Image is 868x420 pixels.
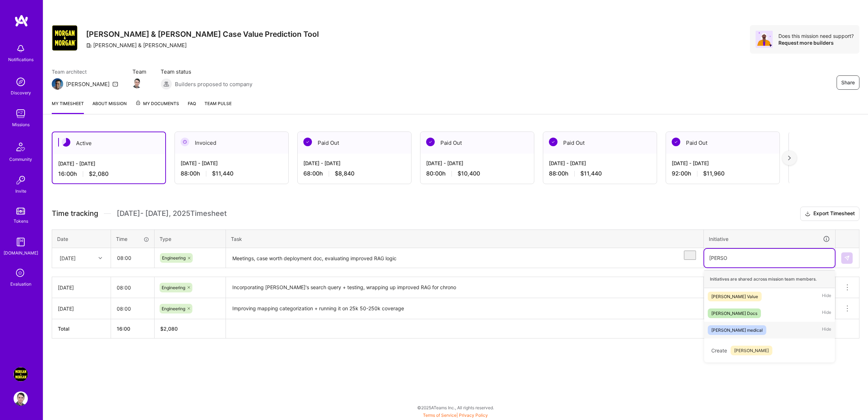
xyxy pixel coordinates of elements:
a: Privacy Policy [459,412,488,418]
span: | [423,412,488,418]
a: FAQ [188,100,196,114]
button: Share [837,75,859,90]
span: Share [841,79,855,86]
div: Discovery [11,89,31,97]
div: [PERSON_NAME] Value [711,293,758,300]
img: Community [12,138,29,155]
img: Submit [844,255,850,261]
a: Morgan & Morgan Case Value Prediction Tool [12,367,30,381]
img: guide book [14,235,28,249]
div: [DATE] [58,305,105,312]
img: tokens [16,208,25,214]
img: Paid Out [549,138,557,146]
div: 92:00 h [672,170,774,177]
div: [DATE] - [DATE] [426,159,528,167]
img: discovery [14,75,28,89]
div: [DATE] - [DATE] [672,159,774,167]
span: Team Pulse [205,101,232,106]
img: bell [14,41,28,56]
span: $ 2,080 [160,326,178,332]
span: Builders proposed to company [175,80,252,88]
div: Initiative [709,235,830,243]
th: Task [226,229,704,248]
span: Team architect [52,68,118,75]
div: Missions [12,121,30,128]
i: icon Chevron [99,256,102,260]
span: Hide [822,308,831,318]
img: Team Member Avatar [132,78,142,88]
img: Invite [14,173,28,187]
div: Evaluation [10,280,31,288]
input: HH:MM [111,299,154,318]
span: Engineering [162,306,185,311]
div: [DATE] - [DATE] [303,159,405,167]
div: 80:00 h [426,170,528,177]
div: Community [9,155,32,163]
div: Paid Out [420,132,534,154]
div: Invoiced [175,132,288,154]
div: [PERSON_NAME] & [PERSON_NAME] [86,41,187,49]
span: $11,440 [212,170,233,177]
span: $8,840 [335,170,354,177]
img: Builders proposed to company [161,78,172,90]
a: My timesheet [52,100,84,114]
img: logo [14,14,29,27]
div: Create [708,342,831,359]
th: Type [155,229,226,248]
div: Invite [15,187,26,195]
i: icon CompanyGray [86,43,92,48]
div: [PERSON_NAME] Docs [711,310,757,317]
div: 88:00 h [549,170,651,177]
img: Active [62,138,70,147]
span: [DATE] - [DATE] , 2025 Timesheet [117,209,227,218]
img: Paid Out [672,138,680,146]
textarea: To enrich screen reader interactions, please activate Accessibility in Grammarly extension settings [227,249,703,268]
span: $10,400 [458,170,480,177]
div: Time [116,235,149,243]
img: Invoiced [181,138,189,146]
div: Notifications [8,56,34,63]
th: 16:00 [111,319,155,339]
div: [DATE] - [DATE] [181,159,283,167]
span: [PERSON_NAME] [731,346,772,355]
img: Paid Out [426,138,435,146]
img: Team Architect [52,78,63,90]
span: Engineering [162,285,185,290]
a: About Mission [92,100,127,114]
div: 16:00 h [58,170,160,178]
input: HH:MM [111,248,154,267]
div: [PERSON_NAME] [66,80,110,88]
i: icon Mail [112,81,118,87]
div: Paid Out [666,132,779,154]
div: [DATE] [60,254,76,262]
a: User Avatar [12,391,30,406]
img: teamwork [14,107,28,121]
span: Team status [161,68,252,75]
img: Avatar [756,31,773,48]
span: Hide [822,325,831,335]
div: Paid Out [298,132,411,154]
div: [PERSON_NAME] medical [711,326,763,334]
i: icon Download [805,210,811,218]
div: Tokens [14,217,28,225]
div: Does this mission need support? [778,33,854,39]
div: Initiatives are shared across mission team members. [704,270,835,288]
img: right [788,155,791,160]
a: Terms of Service [423,412,456,418]
img: Paid Out [303,138,312,146]
img: Company Logo [52,25,77,51]
i: icon SelectionTeam [14,267,27,280]
a: My Documents [135,100,179,114]
div: © 2025 ATeams Inc., All rights reserved. [43,399,868,416]
span: $2,080 [89,170,108,178]
span: Time tracking [52,209,98,218]
input: HH:MM [111,278,154,297]
div: Request more builders [778,39,854,46]
span: Hide [822,292,831,301]
span: My Documents [135,100,179,108]
span: Team [132,68,146,75]
textarea: Incorporating [PERSON_NAME]'s search query + testing, wrapping up improved RAG for chrono [227,278,703,297]
h3: [PERSON_NAME] & [PERSON_NAME] Case Value Prediction Tool [86,30,319,39]
a: Team Pulse [205,100,232,114]
a: Team Member Avatar [132,77,142,89]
